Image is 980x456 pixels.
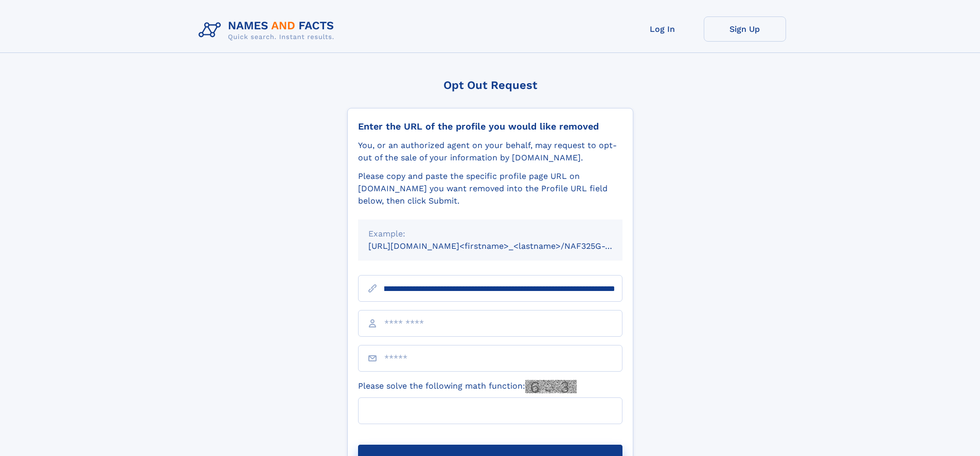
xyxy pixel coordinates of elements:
[621,16,704,42] a: Log In
[194,16,343,44] img: Logo Names and Facts
[358,121,622,132] div: Enter the URL of the profile you would like removed
[358,380,577,393] label: Please solve the following math function:
[358,170,622,207] div: Please copy and paste the specific profile page URL on [DOMAIN_NAME] you want removed into the Pr...
[368,241,642,251] small: [URL][DOMAIN_NAME]<firstname>_<lastname>/NAF325G-xxxxxxxx
[704,16,786,42] a: Sign Up
[347,79,633,92] div: Opt Out Request
[358,139,622,164] div: You, or an authorized agent on your behalf, may request to opt-out of the sale of your informatio...
[368,228,612,240] div: Example:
